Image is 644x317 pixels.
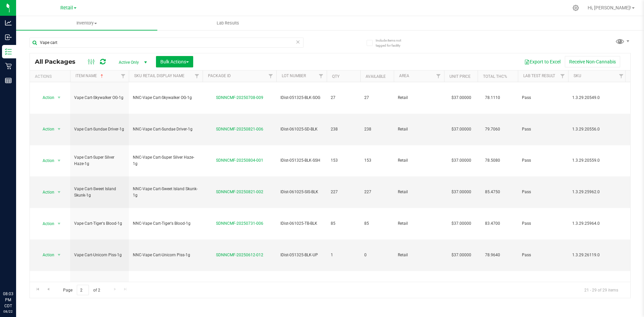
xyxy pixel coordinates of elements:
span: 21 - 29 of 29 items [579,285,624,295]
a: Lot Number [282,73,306,78]
span: 1 [331,252,356,258]
span: select [55,93,63,102]
span: 78.1110 [482,93,503,103]
span: select [55,219,63,228]
span: Vape Cart-Sweet Island Skunk-1g [74,186,125,199]
span: Vape Cart-Super Silver Haze-1g [74,154,125,167]
span: 0 [364,252,390,258]
a: Inventory [16,16,157,30]
span: Pass [522,126,564,133]
span: 85 [364,220,390,227]
span: 153 [331,157,356,164]
span: 153 [364,157,390,164]
span: Vape Cart-Skywalker OG-1g [74,95,125,101]
span: Pass [522,189,564,195]
span: 83.4700 [482,219,503,228]
span: Retail [398,252,440,258]
a: SDNNCMF-20250731-006 [216,221,263,226]
a: Filter [316,70,327,82]
span: Action [37,124,55,134]
span: Include items not tagged for facility [376,38,409,48]
iframe: Resource center [7,263,27,283]
span: Retail [398,126,440,133]
span: Inventory [16,20,157,26]
span: Vape Cart-Sundae Driver-1g [74,126,125,133]
span: 85.4750 [482,187,503,197]
span: select [55,250,63,260]
a: Filter [433,70,444,82]
span: $37.00000 [448,250,475,260]
span: select [55,156,63,165]
a: Unit Price [449,74,471,79]
span: IDist-051325-BLK-SOG [280,95,323,101]
span: Vape Cart-Tiger's Blood-1g [74,220,125,227]
a: Area [399,73,409,78]
inline-svg: Reports [5,77,12,84]
span: Clear [296,38,300,46]
span: IDist-061025-TB-BLK [280,220,323,227]
span: Bulk Actions [160,59,189,64]
span: Pass [522,157,564,164]
span: NNC-Vape Cart-Unicorn Piss-1g [133,252,199,258]
a: SKU [574,73,581,78]
span: Action [37,188,55,197]
a: Package ID [208,73,231,78]
span: 78.9640 [482,250,503,260]
span: 227 [331,189,356,195]
p: 08/22 [3,309,13,314]
span: 227 [364,189,390,195]
span: NNC-Vape Cart-Sweet Island Skunk-1g [133,186,199,199]
span: 1.3.29.25964.0 [572,220,623,227]
a: SDNNCMF-20250804-001 [216,158,263,163]
span: Action [37,250,55,260]
span: IDist-051325-BLK-UP [280,252,323,258]
span: IDist-061025-SIS-BLK [280,189,323,195]
a: Filter [118,70,129,82]
inline-svg: Inbound [5,34,12,41]
span: Action [37,219,55,228]
span: 27 [364,95,390,101]
span: select [55,188,63,197]
span: 238 [364,126,390,133]
span: NNC-Vape Cart-Sundae Driver-1g [133,126,199,133]
span: Pass [522,220,564,227]
a: SDNNCMF-20250612-012 [216,253,263,257]
span: 1.3.29.20559.0 [572,157,623,164]
span: NNC-Vape Cart-Skywalker OG-1g [133,95,199,101]
span: NNC-Vape Cart-Tiger's Blood-1g [133,220,199,227]
inline-svg: Retail [5,63,12,69]
input: Search Package ID, Item Name, SKU, Lot or Part Number... [30,38,304,48]
a: Filter [192,70,203,82]
span: Retail [398,189,440,195]
a: SDNNCMF-20250821-006 [216,127,263,131]
span: 238 [331,126,356,133]
span: IDist-061025-SD-BLK [280,126,323,133]
span: Pass [522,252,564,258]
span: select [55,124,63,134]
input: 2 [77,285,89,295]
span: Retail [398,157,440,164]
a: SDNNCMF-20250821-002 [216,190,263,194]
a: SKU Retail Display Name [134,73,184,78]
span: NNC-Vape Cart-Super Silver Haze-1g [133,154,199,167]
a: Qty [332,74,339,79]
inline-svg: Inventory [5,48,12,55]
a: Item Name [75,73,105,78]
a: Total THC% [483,74,507,79]
span: 1.3.29.26119.0 [572,252,623,258]
span: Page of 2 [57,285,106,295]
span: IDist-051325-BLK-SSH [280,157,323,164]
span: 1.3.29.20549.0 [572,95,623,101]
span: Action [37,93,55,102]
span: Lab Results [208,20,248,26]
a: Go to the previous page [43,285,53,294]
span: All Packages [35,58,82,65]
span: Pass [522,95,564,101]
span: Hi, [PERSON_NAME]! [588,5,631,10]
span: Vape Cart-Unicorn Piss-1g [74,252,125,258]
a: Lab Results [157,16,299,30]
span: 78.5080 [482,156,503,165]
inline-svg: Analytics [5,19,12,26]
button: Receive Non-Cannabis [565,56,620,67]
button: Bulk Actions [156,56,193,67]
